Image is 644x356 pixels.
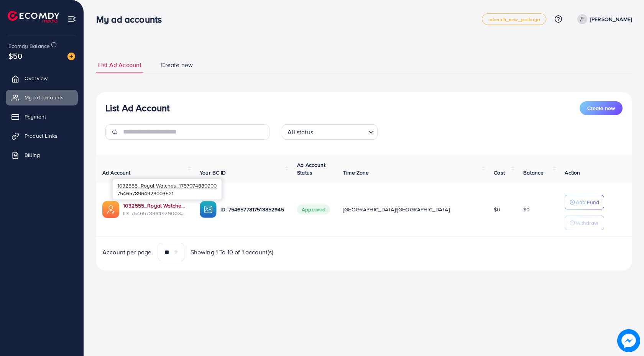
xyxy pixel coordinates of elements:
[200,169,226,176] span: Your BC ID
[343,169,369,176] span: Time Zone
[286,127,315,138] span: All status
[580,101,623,115] button: Create new
[6,128,78,143] a: Product Links
[6,147,78,163] a: Billing
[6,90,78,105] a: My ad accounts
[200,201,217,218] img: ic-ba-acc.ded83a64.svg
[113,179,222,199] div: 7546578964929003521
[191,248,274,257] span: Showing 1 To 10 of 1 account(s)
[220,205,285,214] p: ID: 7546577817513852945
[123,209,187,217] span: ID: 7546578964929003521
[494,206,500,213] span: $0
[25,74,48,82] span: Overview
[315,125,365,138] input: Search for option
[576,218,598,227] p: Withdraw
[98,61,141,69] span: List Ad Account
[102,248,152,257] span: Account per page
[297,161,325,176] span: Ad Account Status
[96,14,168,25] h3: My ad accounts
[25,94,64,101] span: My ad accounts
[565,216,604,230] button: Withdraw
[102,169,131,176] span: Ad Account
[6,109,78,124] a: Payment
[576,198,599,207] p: Add Fund
[523,206,530,213] span: $0
[161,61,193,69] span: Create new
[565,169,580,176] span: Action
[67,15,76,23] img: menu
[8,42,50,50] span: Ecomdy Balance
[25,151,40,159] span: Billing
[587,104,615,112] span: Create new
[617,329,640,352] img: image
[494,169,505,176] span: Cost
[565,195,604,209] button: Add Fund
[343,206,450,213] span: [GEOGRAPHIC_DATA]/[GEOGRAPHIC_DATA]
[488,17,540,22] span: adreach_new_package
[102,201,119,218] img: ic-ads-acc.e4c84228.svg
[590,15,632,24] p: [PERSON_NAME]
[482,13,546,25] a: adreach_new_package
[67,53,75,60] img: image
[117,182,217,189] span: 1032555_Royal Watches_1757074880900
[8,50,22,61] span: $50
[297,204,330,214] span: Approved
[25,132,58,140] span: Product Links
[523,169,544,176] span: Balance
[25,113,46,120] span: Payment
[123,202,187,209] a: 1032555_Royal Watches_1757074880900
[8,11,59,23] img: logo
[105,102,169,114] h3: List Ad Account
[282,124,378,140] div: Search for option
[6,71,78,86] a: Overview
[574,14,632,24] a: [PERSON_NAME]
